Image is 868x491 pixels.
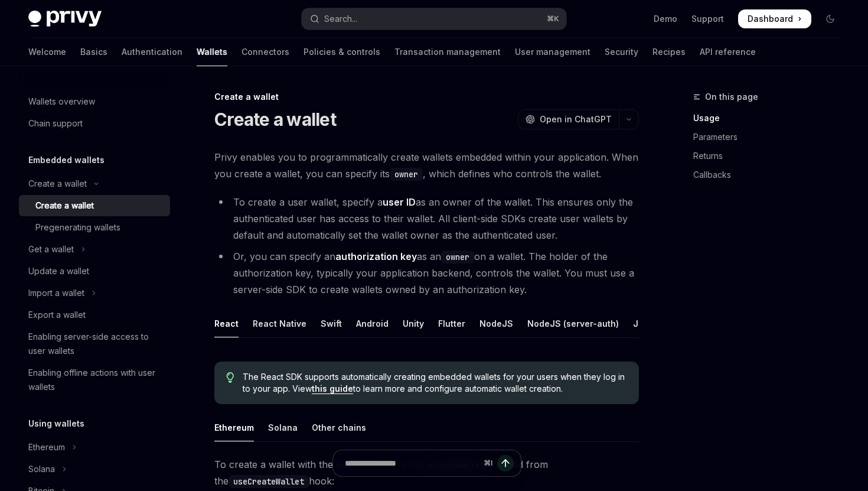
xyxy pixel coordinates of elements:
[214,149,639,182] span: Privy enables you to programmatically create wallets embedded within your application. When you c...
[214,91,639,103] div: Create a wallet
[28,11,102,27] img: dark logo
[518,109,619,129] button: Open in ChatGPT
[693,165,849,184] a: Callbacks
[654,13,677,25] a: Demo
[441,251,474,264] code: owner
[19,173,170,194] button: Toggle Create a wallet section
[515,38,590,66] a: User management
[242,38,289,66] a: Connectors
[35,220,120,235] div: Pregenerating wallets
[497,455,514,472] button: Send message
[28,330,163,358] div: Enabling server-side access to user wallets
[19,282,170,304] button: Toggle Import a wallet section
[547,14,559,24] span: ⌘ K
[691,13,724,25] a: Support
[28,440,65,454] div: Ethereum
[527,310,619,337] div: NodeJS (server-auth)
[633,310,654,337] div: Java
[652,38,686,66] a: Recipes
[35,199,94,213] div: Create a wallet
[19,459,170,480] button: Toggle Solana section
[356,310,389,337] div: Android
[28,153,105,167] h5: Embedded wallets
[19,217,170,238] a: Pregenerating wallets
[700,38,756,66] a: API reference
[28,38,66,66] a: Welcome
[693,109,849,128] a: Usage
[304,38,380,66] a: Policies & controls
[438,310,465,337] div: Flutter
[324,12,357,26] div: Search...
[312,414,366,441] div: Other chains
[705,90,758,104] span: On this page
[19,261,170,282] a: Update a wallet
[226,372,234,383] svg: Tip
[394,38,501,66] a: Transaction management
[821,9,840,28] button: Toggle dark mode
[605,38,638,66] a: Security
[19,326,170,362] a: Enabling server-side access to user wallets
[214,109,336,130] h1: Create a wallet
[693,147,849,165] a: Returns
[403,310,424,337] div: Unity
[214,414,254,441] div: Ethereum
[28,95,95,109] div: Wallets overview
[28,286,84,300] div: Import a wallet
[28,116,83,131] div: Chain support
[28,417,84,431] h5: Using wallets
[28,264,89,278] div: Update a wallet
[19,195,170,216] a: Create a wallet
[28,308,86,322] div: Export a wallet
[19,362,170,398] a: Enabling offline actions with user wallets
[28,177,87,191] div: Create a wallet
[197,38,227,66] a: Wallets
[28,366,163,394] div: Enabling offline actions with user wallets
[214,248,639,298] li: Or, you can specify an as an on a wallet. The holder of the authorization key, typically your app...
[738,9,811,28] a: Dashboard
[19,304,170,326] a: Export a wallet
[253,310,306,337] div: React Native
[312,383,353,394] a: this guide
[302,8,566,30] button: Open search
[214,310,239,337] div: React
[479,310,513,337] div: NodeJS
[80,38,107,66] a: Basics
[122,38,182,66] a: Authentication
[540,113,612,125] span: Open in ChatGPT
[28,242,74,256] div: Get a wallet
[19,113,170,134] a: Chain support
[390,168,423,181] code: owner
[268,414,298,441] div: Solana
[321,310,342,337] div: Swift
[345,450,479,476] input: Ask a question...
[214,194,639,243] li: To create a user wallet, specify a as an owner of the wallet. This ensures only the authenticated...
[19,239,170,260] button: Toggle Get a wallet section
[243,371,627,395] span: The React SDK supports automatically creating embedded wallets for your users when they log in to...
[28,462,55,476] div: Solana
[335,251,417,262] strong: authorization key
[19,91,170,112] a: Wallets overview
[693,128,849,147] a: Parameters
[383,196,416,208] strong: user ID
[748,13,793,25] span: Dashboard
[19,437,170,458] button: Toggle Ethereum section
